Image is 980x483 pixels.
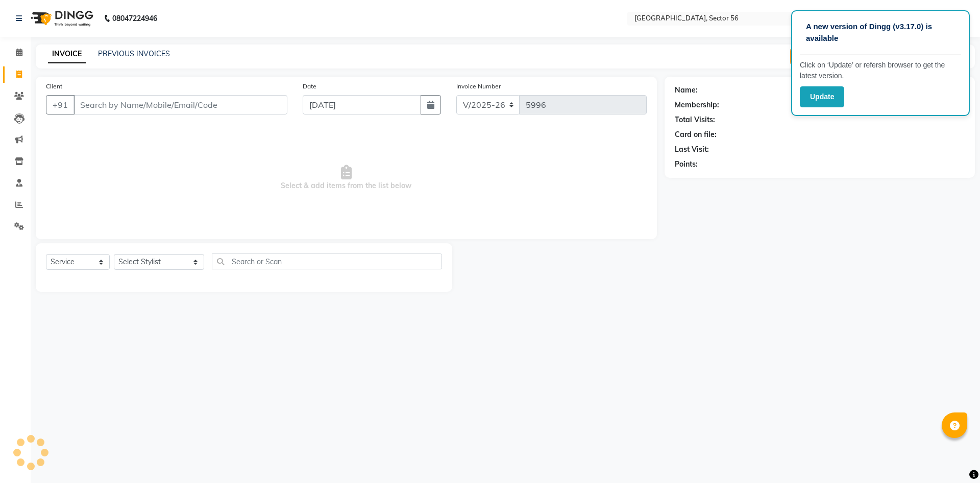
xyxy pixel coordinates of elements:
div: Last Visit: [675,144,709,155]
button: Create New [790,49,849,64]
div: Membership: [675,100,719,110]
input: Search or Scan [212,254,442,269]
iframe: chat widget [937,442,970,473]
div: Points: [675,159,698,170]
label: Date [303,82,316,91]
div: Card on file: [675,129,717,140]
button: Update [800,86,844,107]
button: +91 [46,95,75,114]
a: PREVIOUS INVOICES [98,49,170,58]
label: Client [46,82,62,91]
div: Total Visits: [675,114,715,125]
label: Invoice Number [456,82,501,91]
p: A new version of Dingg (v3.17.0) is available [806,21,955,44]
a: INVOICE [48,45,86,63]
div: Name: [675,85,698,96]
b: 08047224946 [112,4,157,33]
span: Select & add items from the list below [46,127,647,229]
p: Click on ‘Update’ or refersh browser to get the latest version. [800,60,961,81]
input: Search by Name/Mobile/Email/Code [73,95,287,114]
img: logo [26,4,96,33]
